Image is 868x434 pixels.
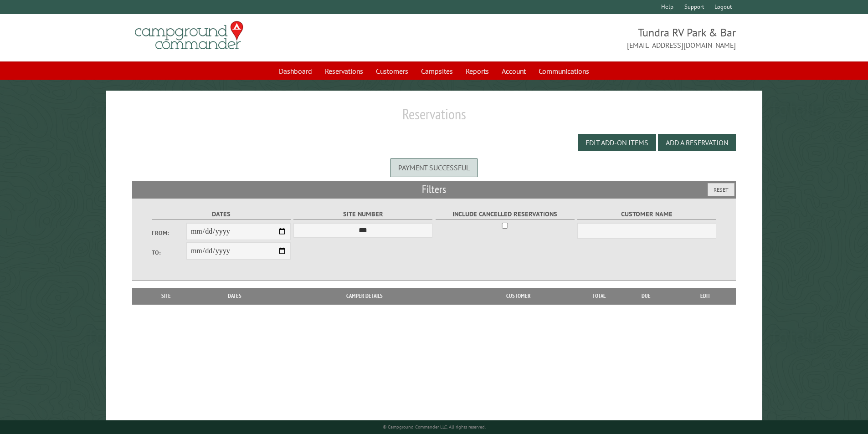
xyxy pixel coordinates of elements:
a: Customers [370,62,414,80]
button: Add a Reservation [658,134,736,151]
a: Dashboard [273,62,318,80]
small: © Campground Commander LLC. All rights reserved. [383,424,486,430]
th: Dates [196,288,274,304]
a: Reports [460,62,494,80]
th: Customer [455,288,581,304]
h2: Filters [132,181,736,198]
a: Campsites [416,62,458,80]
a: Account [496,62,531,80]
img: Campground Commander [132,18,246,53]
th: Camper Details [274,288,455,304]
button: Reset [708,183,734,196]
label: Include Cancelled Reservations [436,209,575,220]
div: Payment successful [390,158,478,177]
th: Edit [675,288,736,304]
th: Due [617,288,675,304]
label: Site Number [293,209,432,220]
label: Customer Name [577,209,716,220]
th: Total [581,288,617,304]
label: To: [152,248,186,257]
label: Dates [152,209,291,220]
button: Edit Add-on Items [578,134,656,151]
a: Communications [533,62,595,80]
a: Reservations [319,62,369,80]
label: From: [152,229,186,237]
h1: Reservations [132,105,736,130]
span: Tundra RV Park & Bar [EMAIL_ADDRESS][DOMAIN_NAME] [434,25,736,51]
th: Site [137,288,196,304]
